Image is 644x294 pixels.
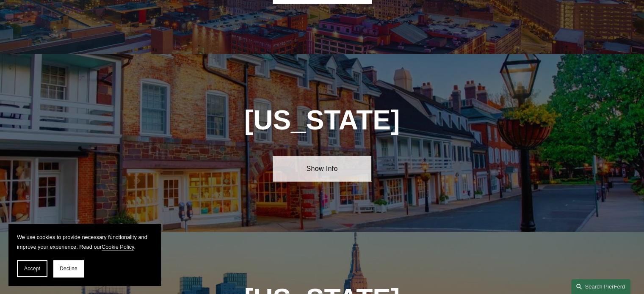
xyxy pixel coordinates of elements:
[17,232,152,252] p: We use cookies to provide necessary functionality and improve your experience. Read our .
[571,279,630,294] a: Search this site
[199,105,445,136] h1: [US_STATE]
[17,260,47,277] button: Accept
[24,266,40,272] span: Accept
[8,224,161,286] section: Cookie banner
[102,244,134,250] a: Cookie Policy
[53,260,84,277] button: Decline
[273,156,371,181] a: Show Info
[60,266,77,272] span: Decline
